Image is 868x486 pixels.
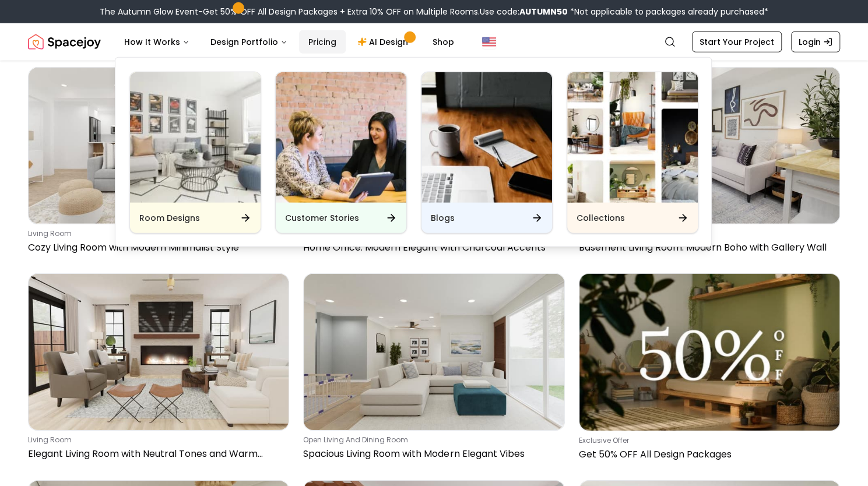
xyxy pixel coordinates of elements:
a: Pricing [299,30,346,54]
a: Cozy Living Room with Modern Minimalist Styleliving roomCozy Living Room with Modern Minimalist S... [28,67,289,259]
nav: Global [28,23,840,61]
a: Spacejoy [28,30,101,54]
span: *Not applicable to packages already purchased* [568,6,768,17]
a: Spacious Living Room with Modern Elegant Vibesopen living and dining roomSpacious Living Room wit... [303,273,564,466]
span: Use code: [480,6,568,17]
img: Elegant Living Room with Neutral Tones and Warm Textures [29,274,289,430]
img: Spacious Living Room with Modern Elegant Vibes [304,274,564,430]
a: AI Design [348,30,421,54]
img: United States [482,35,496,49]
a: Login [791,31,840,52]
p: open living and dining room [303,435,560,445]
img: Spacejoy Logo [28,30,101,54]
p: Basement Living Room: Modern Boho with Gallery Wall [579,241,835,255]
button: Design Portfolio [201,30,297,54]
button: How It Works [115,30,199,54]
p: Exclusive Offer [579,436,835,445]
a: Start Your Project [692,31,782,52]
a: Shop [423,30,463,54]
div: The Autumn Glow Event-Get 50% OFF All Design Packages + Extra 10% OFF on Multiple Rooms. [100,6,768,17]
p: living room [28,435,284,445]
p: Get 50% OFF All Design Packages [579,448,835,462]
p: Elegant Living Room with Neutral Tones and Warm Textures [28,447,284,461]
img: Get 50% OFF All Design Packages [579,274,839,431]
p: Spacious Living Room with Modern Elegant Vibes [303,447,560,461]
b: AUTUMN50 [519,6,568,17]
p: Home Office: Modern Elegant with Charcoal Accents [303,241,560,255]
a: Elegant Living Room with Neutral Tones and Warm Texturesliving roomElegant Living Room with Neutr... [28,273,289,466]
p: living room [28,229,284,238]
p: Cozy Living Room with Modern Minimalist Style [28,241,284,255]
nav: Main [115,30,463,54]
img: Cozy Living Room with Modern Minimalist Style [29,68,289,224]
a: Get 50% OFF All Design PackagesExclusive OfferGet 50% OFF All Design Packages [579,273,840,466]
